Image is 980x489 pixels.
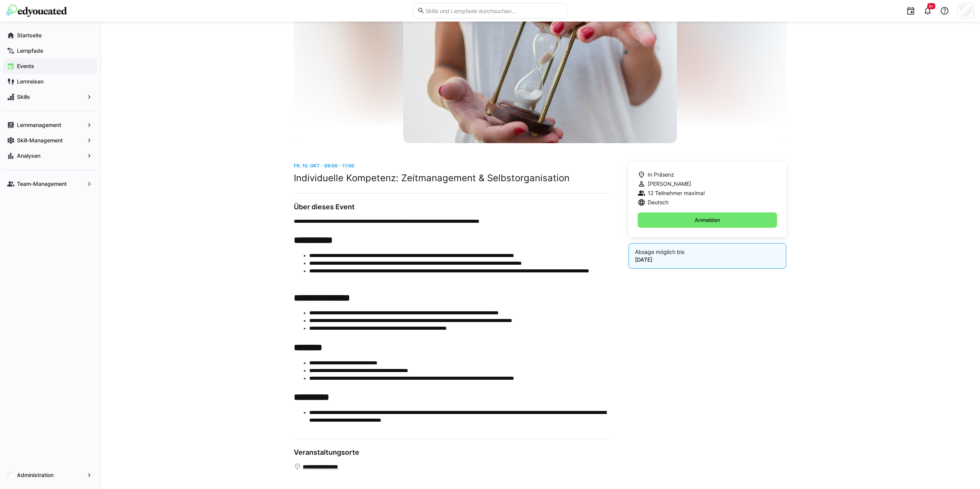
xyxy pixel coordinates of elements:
span: [PERSON_NAME] [648,180,691,188]
input: Skills und Lernpfade durchsuchen… [425,7,563,14]
span: In Präsenz [648,171,674,179]
h3: Über dieses Event [294,203,610,211]
p: [DATE] [635,256,780,264]
span: 12 Teilnehmer maximal [648,189,705,197]
span: 9+ [929,4,934,8]
span: Deutsch [648,199,668,206]
p: Absage möglich bis [635,248,780,256]
span: Fr, 10. Okt. · 09:00 - 11:00 [294,163,354,169]
span: Anmelden [694,216,721,224]
h2: Individuelle Kompetenz: Zeitmanagement & Selbstorganisation [294,172,610,184]
button: Anmelden [638,212,777,228]
h3: Veranstaltungsorte [294,448,610,457]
